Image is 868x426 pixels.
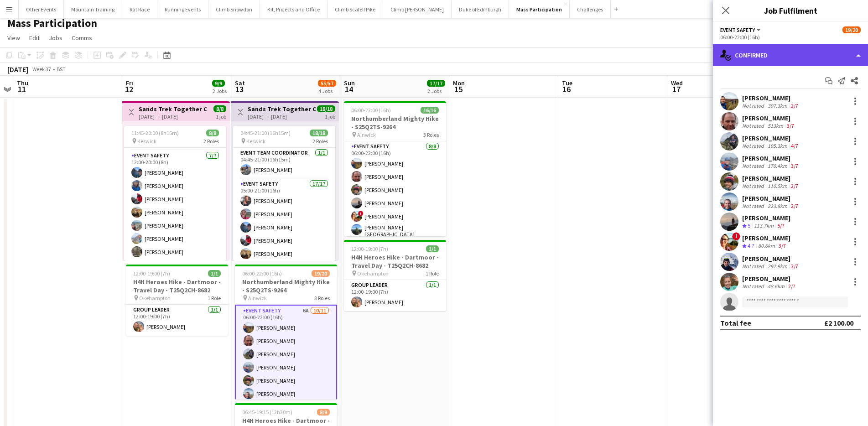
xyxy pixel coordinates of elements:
div: 170.4km [766,162,789,169]
span: 2 Roles [312,138,328,145]
div: 1 job [325,112,335,120]
div: Confirmed [713,44,868,66]
span: 8/8 [206,130,219,136]
span: View [7,34,20,42]
div: [DATE] → [DATE] [248,113,316,120]
span: Mon [453,79,465,87]
span: Thu [17,79,28,87]
span: 3 Roles [423,131,439,138]
span: Okehampton [357,270,389,277]
app-job-card: 12:00-19:00 (7h)1/1H4H Heroes Hike - Dartmoor - Travel Day - T25Q2CH-8682 Okehampton1 RoleGroup L... [126,265,228,336]
app-job-card: 11:45-20:00 (8h15m)8/8 Keswick2 RolesEvent Team Coordinator1/111:45-20:00 (8h15m)[PERSON_NAME]Eve... [124,126,226,261]
div: 223.8km [766,203,789,209]
button: Climb Scafell Pike [327,0,383,18]
div: [PERSON_NAME] [742,94,800,102]
span: 06:00-22:00 (16h) [351,107,391,114]
h3: Sands Trek Together Challenge - S25Q2CH-9384 [139,105,207,113]
div: Not rated [742,263,766,270]
span: 3 Roles [314,295,330,301]
app-skills-label: 2/7 [791,182,798,189]
div: Not rated [742,102,766,109]
a: Edit [26,32,43,44]
h3: Northumberland Mighty Hike - S25Q2TS-9264 [344,114,446,131]
div: Not rated [742,283,766,290]
span: Alnwick [248,295,267,301]
span: 16 [561,84,572,94]
div: 513km [766,122,785,129]
div: 397.3km [766,102,789,109]
span: 1 Role [426,270,439,277]
app-job-card: 06:00-22:00 (16h)19/20Northumberland Mighty Hike - S25Q2TS-9264 Alnwick3 RolesEvent Safety6A10/11... [235,265,337,400]
div: [PERSON_NAME] [742,255,800,263]
h3: H4H Heroes Hike - Dartmoor - Travel Day - T25Q2CH-8682 [344,253,446,270]
div: 2 Jobs [427,88,445,94]
span: 1/1 [426,245,439,252]
span: 11 [16,84,28,94]
span: Comms [72,34,92,42]
button: Climb Snowdon [208,0,260,18]
span: ! [358,211,364,216]
div: 113.7km [752,222,775,230]
div: [PERSON_NAME] [742,134,800,142]
div: 06:00-22:00 (16h)16/16Northumberland Mighty Hike - S25Q2TS-9264 Alnwick3 RolesEvent Safety8/806:0... [344,101,446,236]
div: Not rated [742,142,766,149]
span: 04:45-21:00 (16h15m) [240,130,291,136]
div: £2 100.00 [824,318,853,327]
span: 18/18 [310,130,328,136]
span: 1/1 [208,270,221,277]
span: ! [732,232,740,240]
div: [PERSON_NAME] [742,174,800,182]
app-card-role: Event Safety7/712:00-20:00 (8h)[PERSON_NAME][PERSON_NAME][PERSON_NAME][PERSON_NAME][PERSON_NAME][... [124,151,226,261]
span: 13 [234,84,245,94]
span: 55/57 [318,80,336,87]
div: Not rated [742,182,766,189]
span: 19/20 [842,26,861,33]
span: Okehampton [139,295,171,301]
span: 17 [670,84,683,94]
span: Sun [344,79,355,87]
h3: Job Fulfilment [713,5,868,16]
app-skills-label: 3/7 [779,242,786,249]
span: Keswick [137,138,156,145]
div: 06:00-22:00 (16h) [720,34,861,41]
div: 2 Jobs [213,88,227,94]
app-card-role: Event Team Coordinator1/104:45-21:00 (16h15m)[PERSON_NAME] [233,148,335,179]
h1: Mass Participation [7,16,97,30]
div: 292.9km [766,263,789,270]
span: Alnwick [357,131,376,138]
div: [PERSON_NAME] [742,194,800,203]
app-job-card: 12:00-19:00 (7h)1/1H4H Heroes Hike - Dartmoor - Travel Day - T25Q2CH-8682 Okehampton1 RoleGroup L... [344,240,446,311]
button: Mass Participation [509,0,570,18]
span: 18/18 [317,105,335,112]
span: 19/20 [312,270,330,277]
span: Tue [562,79,572,87]
span: 12:00-19:00 (7h) [133,270,170,277]
div: 110.5km [766,182,789,189]
span: 2 Roles [203,138,219,145]
app-skills-label: 2/7 [791,102,798,109]
span: 17/17 [427,80,445,87]
div: [PERSON_NAME] [742,154,800,162]
div: Not rated [742,162,766,169]
a: Comms [68,32,96,44]
span: 9/9 [212,80,225,87]
app-card-role: Group Leader1/112:00-19:00 (7h)[PERSON_NAME] [126,305,228,336]
app-job-card: 04:45-21:00 (16h15m)18/18 Keswick2 RolesEvent Team Coordinator1/104:45-21:00 (16h15m)[PERSON_NAME... [233,126,335,261]
span: 8/9 [317,409,330,416]
span: Fri [126,79,133,87]
div: 48.6km [766,283,786,290]
div: 80.6km [756,242,777,250]
span: Week 37 [30,66,53,73]
span: 16/16 [421,107,439,114]
app-skills-label: 2/7 [791,203,798,209]
app-skills-label: 3/7 [791,263,798,270]
button: Mountain Training [64,0,122,18]
div: [DATE] → [DATE] [139,113,207,120]
h3: H4H Heroes Hike - Dartmoor - Travel Day - T25Q2CH-8682 [126,278,228,294]
div: BST [57,66,66,73]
